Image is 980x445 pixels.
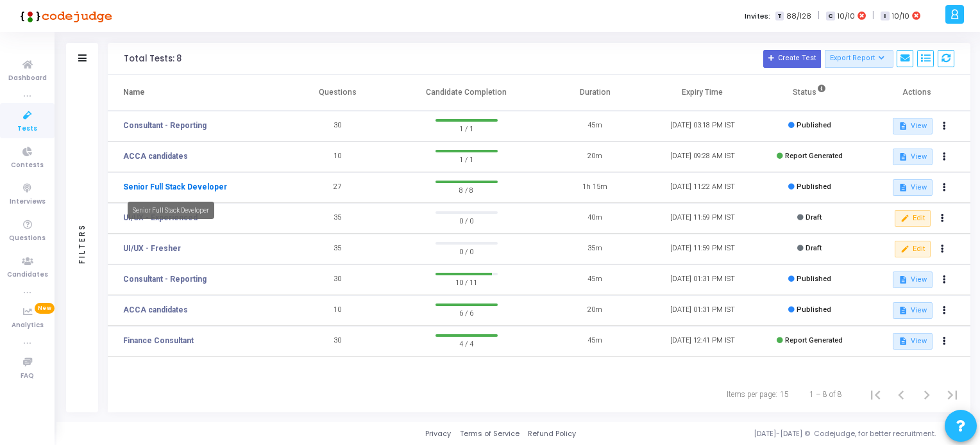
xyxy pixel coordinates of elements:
button: Edit [895,241,930,257]
span: Analytics [12,320,44,331]
td: [DATE] 11:59 PM IST [649,203,756,234]
th: Expiry Time [649,75,756,111]
span: Published [797,121,831,129]
button: First page [863,382,888,407]
mat-icon: description [899,306,908,315]
td: [DATE] 11:22 AM IST [649,172,756,203]
a: UI/UX - Fresher [123,243,181,254]
span: 0 / 0 [435,214,498,227]
button: View [893,118,932,134]
td: 35 [284,234,391,264]
th: Duration [541,75,648,111]
td: 30 [284,326,391,357]
th: Status [756,75,863,111]
td: 10 [284,295,391,326]
span: 88/128 [786,11,811,22]
td: [DATE] 01:31 PM IST [649,264,756,295]
a: Consultant - Reporting [123,120,207,131]
button: Previous page [888,382,914,407]
span: Candidates [7,270,48,280]
th: Candidate Completion [391,75,541,111]
td: 27 [284,172,391,203]
a: Privacy [425,428,451,439]
span: Tests [17,124,37,134]
label: Invites: [745,11,770,22]
span: 10/10 [838,11,855,22]
div: 1 – 8 of 8 [809,389,842,400]
div: 15 [780,389,789,400]
span: 1 / 1 [435,152,498,165]
a: Senior Full Stack Developer [123,181,227,193]
td: 30 [284,264,391,295]
span: | [872,9,874,22]
span: I [881,12,889,21]
span: T [775,12,784,21]
button: View [893,333,932,350]
span: Interviews [10,197,46,207]
span: Report Generated [785,152,843,160]
span: Report Generated [785,336,843,344]
div: Senior Full Stack Developer [128,202,214,219]
div: Total Tests: 8 [124,54,182,64]
span: Contests [11,160,44,171]
a: Refund Policy [528,428,576,439]
mat-icon: description [899,152,908,161]
td: [DATE] 09:28 AM IST [649,142,756,172]
a: Finance Consultant [123,335,194,346]
span: 0 / 0 [435,245,498,257]
th: Actions [863,75,970,111]
button: Next page [914,382,940,407]
td: [DATE] 03:18 PM IST [649,111,756,142]
div: Items per page: [727,389,777,400]
td: [DATE] 11:59 PM IST [649,234,756,264]
td: [DATE] 12:41 PM IST [649,326,756,357]
span: 4 / 4 [435,337,498,350]
mat-icon: description [899,122,908,131]
span: Published [797,182,831,191]
span: 10/10 [892,11,909,22]
span: Draft [806,244,822,252]
td: 20m [541,142,648,172]
span: New [35,303,55,314]
img: logo [16,3,112,29]
button: View [893,302,932,319]
td: 35m [541,234,648,264]
td: 1h 15m [541,172,648,203]
span: 10 / 11 [435,275,498,288]
a: Consultant - Reporting [123,273,207,285]
td: 45m [541,326,648,357]
td: 30 [284,111,391,142]
td: 20m [541,295,648,326]
span: Questions [9,233,46,244]
button: Create Test [763,50,821,68]
span: Published [797,305,831,314]
span: Published [797,275,831,283]
mat-icon: description [899,275,908,284]
div: Filters [76,173,88,314]
span: C [826,12,834,21]
span: 8 / 8 [435,183,498,196]
span: 6 / 6 [435,306,498,319]
mat-icon: edit [900,214,909,223]
button: Last page [940,382,965,407]
span: | [818,9,820,22]
td: 10 [284,142,391,172]
mat-icon: description [899,337,908,346]
button: Export Report [825,50,893,68]
mat-icon: edit [900,245,909,254]
span: FAQ [21,371,34,382]
button: View [893,271,932,288]
span: Draft [806,213,822,222]
mat-icon: description [899,183,908,192]
th: Questions [284,75,391,111]
a: Terms of Service [460,428,520,439]
a: ACCA candidates [123,304,188,316]
td: 45m [541,264,648,295]
td: 45m [541,111,648,142]
div: [DATE]-[DATE] © Codejudge, for better recruitment. [576,428,964,439]
span: Dashboard [8,73,47,84]
td: 40m [541,203,648,234]
button: View [893,149,932,165]
td: 35 [284,203,391,234]
th: Name [108,75,284,111]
